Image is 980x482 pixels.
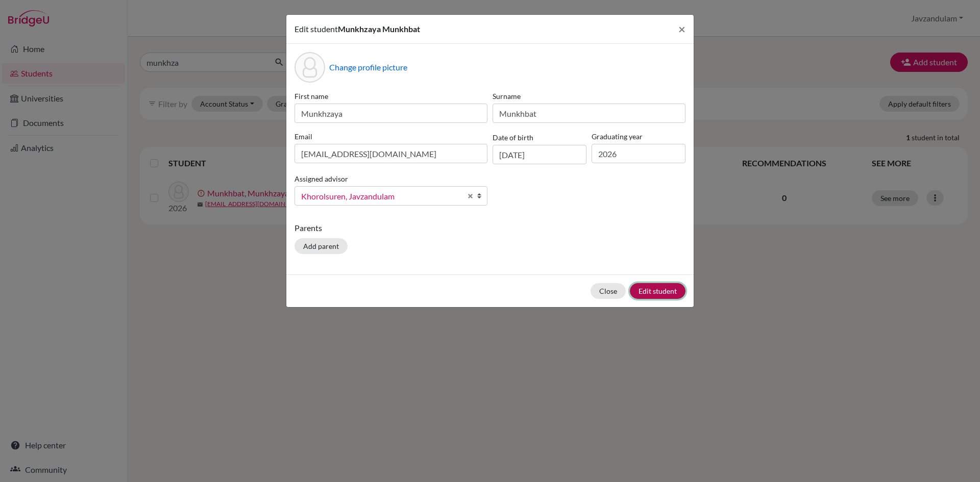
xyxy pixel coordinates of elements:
[295,91,487,102] label: First name
[678,21,685,36] span: ×
[493,132,533,143] label: Date of birth
[630,283,685,299] button: Edit student
[295,222,685,234] p: Parents
[493,91,685,102] label: Surname
[295,52,325,83] div: Profile picture
[592,131,685,142] label: Graduating year
[295,131,487,142] label: Email
[670,15,694,43] button: Close
[295,238,348,254] button: Add parent
[295,24,338,34] span: Edit student
[493,145,586,164] input: dd/mm/yyyy
[591,283,626,299] button: Close
[338,24,420,34] span: Munkhzaya Munkhbat
[301,190,461,203] span: Khorolsuren, Javzandulam
[295,173,348,184] label: Assigned advisor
